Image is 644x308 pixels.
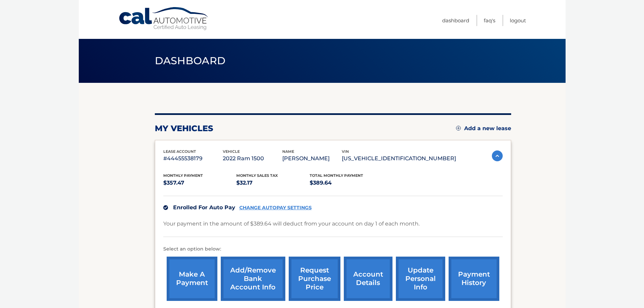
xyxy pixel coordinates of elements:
a: FAQ's [484,15,495,26]
a: Add a new lease [456,125,511,132]
p: Your payment in the amount of $389.64 will deduct from your account on day 1 of each month. [163,219,420,229]
a: account details [344,257,392,301]
p: $389.64 [310,178,383,188]
span: Monthly Payment [163,173,203,178]
span: Dashboard [155,54,226,67]
a: request purchase price [289,257,340,301]
a: Add/Remove bank account info [221,257,285,301]
a: make a payment [167,257,217,301]
a: payment history [449,257,499,301]
span: Total Monthly Payment [310,173,363,178]
span: lease account [163,149,196,154]
span: Enrolled For Auto Pay [173,204,235,211]
a: Cal Automotive [118,7,210,31]
span: vehicle [223,149,240,154]
span: name [282,149,294,154]
img: add.svg [456,126,461,131]
p: [PERSON_NAME] [282,154,342,163]
h2: my vehicles [155,123,213,134]
a: update personal info [396,257,445,301]
span: vin [342,149,349,154]
a: Logout [510,15,526,26]
p: $32.17 [236,178,310,188]
img: check.svg [163,205,168,210]
span: Monthly sales Tax [236,173,278,178]
img: accordion-active.svg [492,150,503,161]
p: 2022 Ram 1500 [223,154,282,163]
a: CHANGE AUTOPAY SETTINGS [239,205,312,211]
p: #44455538179 [163,154,223,163]
a: Dashboard [442,15,469,26]
p: $357.47 [163,178,237,188]
p: Select an option below: [163,245,503,253]
p: [US_VEHICLE_IDENTIFICATION_NUMBER] [342,154,456,163]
